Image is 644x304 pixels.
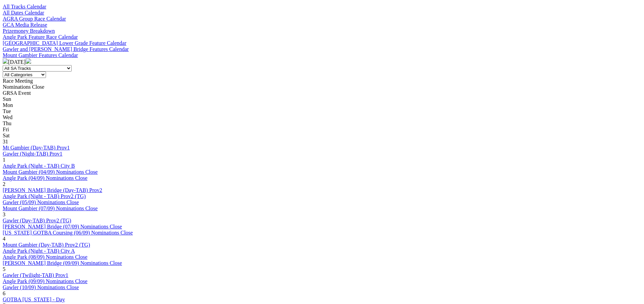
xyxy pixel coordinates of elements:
span: 31 [3,139,8,144]
span: 5 [3,266,5,272]
a: Mount Gambier (Day-TAB) Prov2 (TG) [3,242,90,248]
span: 1 [3,157,5,163]
a: [PERSON_NAME] Bridge (07/09) Nominations Close [3,224,122,229]
a: [PERSON_NAME] Bridge (09/09) Nominations Close [3,260,122,266]
div: Sat [3,133,641,139]
a: Angle Park (04/09) Nominations Close [3,175,88,181]
a: GCA Media Release [3,22,47,28]
span: 3 [3,212,5,217]
img: chevron-left-pager-white.svg [3,58,8,64]
a: Mount Gambier (04/09) Nominations Close [3,169,98,175]
div: Sun [3,96,641,102]
div: Race Meeting [3,78,641,84]
a: Angle Park Feature Race Calendar [3,34,78,40]
span: 6 [3,291,5,296]
a: Mt Gambier (Day-TAB) Prov1 [3,145,70,150]
span: 2 [3,181,5,187]
span: 4 [3,236,5,242]
a: AGRA Group Race Calendar [3,16,66,22]
a: GOTBA [US_STATE] - Day [3,297,65,302]
a: Mount Gambier (07/09) Nominations Close [3,205,98,211]
a: Mount Gambier Features Calendar [3,52,78,58]
div: Thu [3,120,641,127]
a: Angle Park (09/09) Nominations Close [3,278,88,284]
a: All Dates Calendar [3,10,44,16]
a: Angle Park (Night - TAB) Prov2 (TG) [3,193,86,199]
a: Gawler (05/09) Nominations Close [3,199,79,205]
a: Angle Park (08/09) Nominations Close [3,254,88,260]
div: Wed [3,114,641,120]
a: [GEOGRAPHIC_DATA] Lower Grade Feature Calendar [3,40,126,46]
a: Angle Park (Night - TAB) City A [3,248,75,254]
a: Gawler (Day-TAB) Prov2 (TG) [3,218,71,223]
a: Gawler and [PERSON_NAME] Bridge Features Calendar [3,46,129,52]
a: Gawler (Night-TAB) Prov1 [3,151,62,157]
a: Prizemoney Breakdown [3,28,55,34]
a: [PERSON_NAME] Bridge (Day-TAB) Prov2 [3,187,102,193]
div: Nominations Close [3,84,641,90]
div: Fri [3,127,641,133]
a: Gawler (10/09) Nominations Close [3,284,79,290]
a: Gawler (Twilight-TAB) Prov1 [3,272,68,278]
a: All Tracks Calendar [3,4,46,9]
div: Mon [3,102,641,108]
img: chevron-right-pager-white.svg [26,58,31,64]
div: GRSA Event [3,90,641,96]
div: Tue [3,108,641,114]
a: [US_STATE] GOTBA Coursing (06/09) Nominations Close [3,230,133,236]
a: Angle Park (Night - TAB) City B [3,163,75,169]
div: [DATE] [3,58,641,65]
